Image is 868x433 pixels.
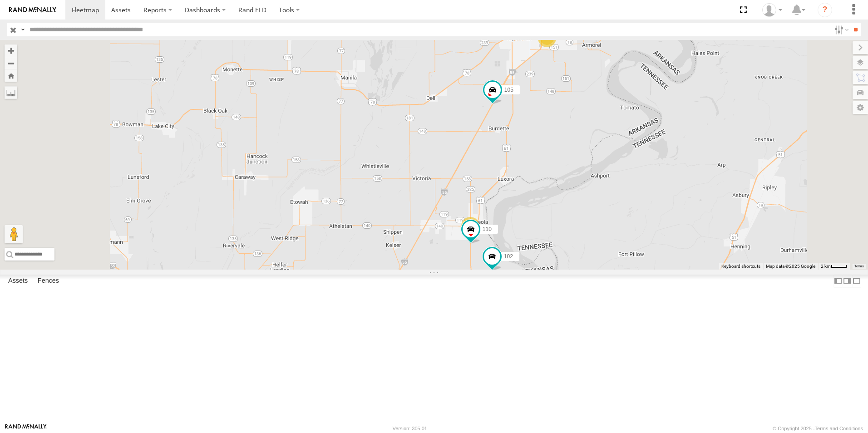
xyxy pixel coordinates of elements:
label: Dock Summary Table to the Left [833,275,843,288]
label: Dock Summary Table to the Right [843,275,852,288]
img: rand-logo.svg [9,7,56,13]
div: Craig King [759,3,785,17]
label: Map Settings [853,101,868,114]
span: 105 [504,87,513,93]
button: Zoom in [5,44,17,57]
a: Visit our Website [5,424,47,433]
label: Hide Summary Table [852,275,861,288]
span: Map data ©2025 Google [766,264,815,269]
button: Drag Pegman onto the map to open Street View [5,225,23,243]
div: Version: 305.01 [393,426,427,431]
button: Keyboard shortcuts [721,263,760,270]
a: Terms [854,265,864,268]
button: Zoom Home [5,69,17,82]
label: Measure [5,86,17,99]
a: Terms and Conditions [815,426,863,431]
label: Fences [33,275,64,287]
span: 2 km [821,264,831,269]
label: Assets [4,275,32,287]
button: Map Scale: 2 km per 32 pixels [818,263,850,270]
span: 102 [504,253,513,260]
label: Search Filter Options [831,23,850,36]
div: © Copyright 2025 - [773,426,863,431]
label: Search Query [19,23,26,36]
button: Zoom out [5,57,17,69]
div: 2 [461,217,479,235]
i: ? [818,3,832,17]
span: 110 [483,226,492,233]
